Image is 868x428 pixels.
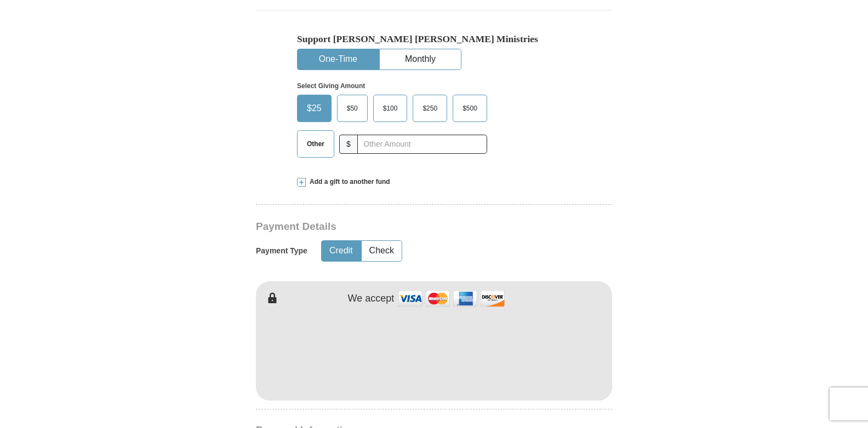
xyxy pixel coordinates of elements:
span: $500 [457,100,483,117]
strong: Select Giving Amount [297,82,365,90]
span: $25 [301,100,327,117]
img: credit cards accepted [397,287,506,310]
h5: Payment Type [256,246,307,256]
span: $50 [341,100,363,117]
h4: We accept [348,293,395,305]
button: Check [362,241,402,261]
span: $250 [417,100,443,117]
span: Add a gift to another fund [306,177,390,187]
button: Credit [322,241,361,261]
button: One-Time [298,49,379,70]
button: Monthly [380,49,461,70]
span: $100 [378,100,403,117]
span: Other [301,136,330,152]
h5: Support [PERSON_NAME] [PERSON_NAME] Ministries [297,33,571,45]
input: Other Amount [357,135,487,154]
h3: Payment Details [256,221,535,233]
span: $ [339,135,358,154]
